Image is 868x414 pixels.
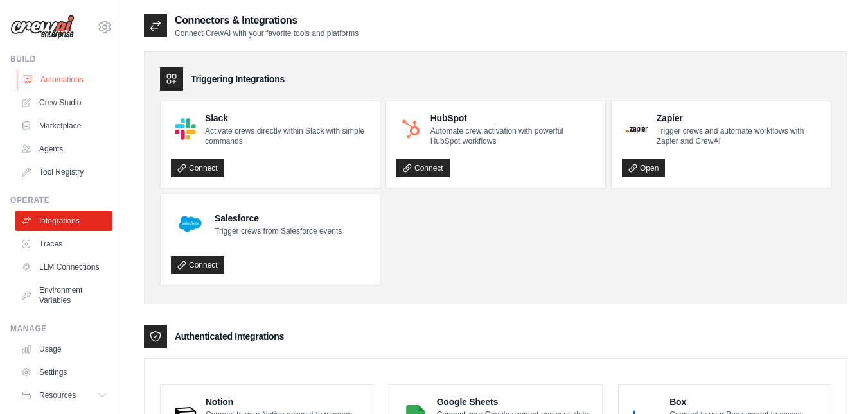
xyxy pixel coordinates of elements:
a: Connect [396,159,450,177]
span: Resources [39,390,76,401]
h4: Notion [206,395,362,408]
a: Traces [15,234,112,254]
a: Open [622,159,665,177]
a: Crew Studio [15,92,112,113]
a: Connect [171,159,224,177]
h2: Connectors & Integrations [175,13,359,28]
a: Environment Variables [15,280,112,311]
a: Tool Registry [15,162,112,182]
a: Agents [15,139,112,159]
img: HubSpot Logo [400,119,421,140]
h4: Google Sheets [437,395,592,408]
h4: HubSpot [430,112,595,125]
a: Integrations [15,211,112,231]
h4: Slack [205,112,369,125]
div: Operate [10,195,112,205]
h4: Zapier [657,112,820,125]
p: Trigger crews from Salesforce events [215,226,342,236]
h4: Box [669,395,820,408]
p: Automate crew activation with powerful HubSpot workflows [430,126,595,146]
img: Zapier Logo [626,125,648,133]
a: Automations [17,69,114,90]
a: Usage [15,339,112,359]
img: Salesforce Logo [175,209,206,239]
h3: Authenticated Integrations [175,330,284,343]
a: Marketplace [15,116,112,136]
a: Settings [15,362,112,383]
button: Resources [15,385,112,406]
a: LLM Connections [15,257,112,277]
div: Build [10,54,112,64]
h3: Triggering Integrations [191,73,285,85]
a: Connect [171,256,224,274]
img: Slack Logo [175,118,196,139]
p: Activate crews directly within Slack with simple commands [205,126,369,146]
p: Trigger crews and automate workflows with Zapier and CrewAI [657,126,820,146]
p: Connect CrewAI with your favorite tools and platforms [175,28,359,39]
h4: Salesforce [215,212,342,225]
div: Manage [10,323,112,334]
img: Logo [10,15,75,39]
